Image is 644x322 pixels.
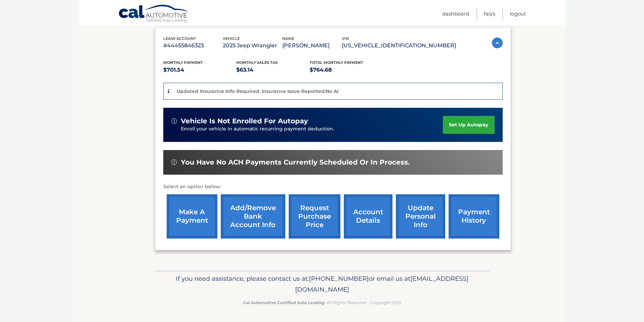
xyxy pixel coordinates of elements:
[163,183,503,191] p: Select an option below:
[176,88,338,94] p: Updated Insurance Info Required. Insurance Issue Reported:No AI
[181,125,443,133] p: Enroll your vehicle in automatic recurring payment deduction.
[442,8,469,19] a: Dashboard
[223,41,282,50] p: 2025 Jeep Wrangler
[484,8,495,19] a: FAQ's
[342,41,456,50] p: [US_VEHICLE_IDENTIFICATION_NUMBER]
[221,194,285,239] a: Add/Remove bank account info
[181,158,410,167] span: You have no ACH payments currently scheduled or in process.
[342,36,349,41] span: vin
[171,118,177,124] img: alert-white.svg
[492,38,503,48] img: accordion-active.svg
[236,65,310,75] p: $63.14
[159,299,485,306] p: - All Rights Reserved - Copyright 2025
[510,8,526,19] a: Logout
[309,275,369,282] span: [PHONE_NUMBER]
[223,36,240,41] span: vehicle
[163,65,237,75] p: $701.54
[344,194,392,239] a: account details
[163,36,196,41] span: lease account
[443,116,494,134] a: set up autopay
[236,60,278,65] span: Monthly sales Tax
[159,273,485,295] p: If you need assistance, please contact us at: or email us at
[181,117,308,125] span: vehicle is not enrolled for autopay
[243,300,324,305] strong: Cal Automotive Certified Auto Leasing
[167,194,217,239] a: make a payment
[171,159,177,165] img: alert-white.svg
[449,194,499,239] a: payment history
[310,60,363,65] span: Total Monthly Payment
[118,4,189,24] a: Cal Automotive
[289,194,340,239] a: request purchase price
[163,60,203,65] span: Monthly Payment
[282,41,342,50] p: [PERSON_NAME]
[310,65,383,75] p: $764.68
[396,194,445,239] a: update personal info
[282,36,294,41] span: name
[163,41,223,50] p: #44455846323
